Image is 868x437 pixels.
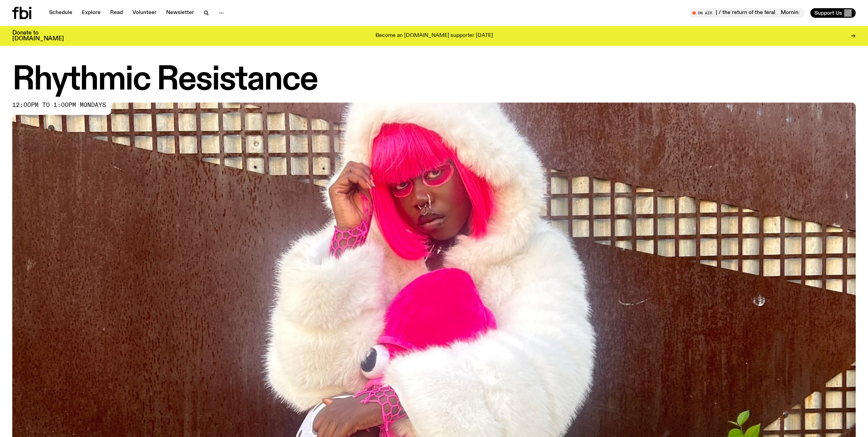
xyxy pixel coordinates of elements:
h1: Rhythmic Resistance [12,65,856,96]
button: Support Us [810,8,856,18]
span: Support Us [814,10,842,16]
a: Explore [78,8,105,18]
a: Schedule [45,8,76,18]
a: Newsletter [162,8,198,18]
a: Volunteer [128,8,161,18]
p: Become an [DOMAIN_NAME] supporter [DATE] [376,33,493,39]
a: Read [106,8,127,18]
button: On AirMornings with [PERSON_NAME] / the return of the feralMornings with [PERSON_NAME] / the retu... [689,8,805,18]
h3: Donate to [DOMAIN_NAME] [12,30,64,42]
span: 12:00pm to 1:00pm mondays [12,103,106,108]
